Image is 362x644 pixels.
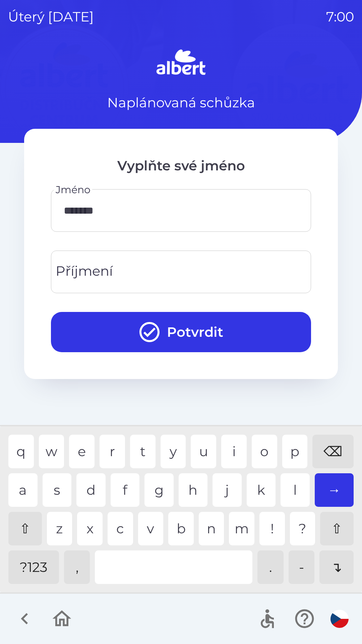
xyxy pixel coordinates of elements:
button: Potvrdit [51,312,311,352]
p: Naplánovaná schůzka [107,93,255,113]
img: cs flag [330,610,349,628]
label: Jméno [56,182,90,197]
p: Vyplňte své jméno [51,156,311,176]
p: úterý [DATE] [8,7,94,27]
p: 7:00 [326,7,354,27]
img: Logo [24,47,338,79]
